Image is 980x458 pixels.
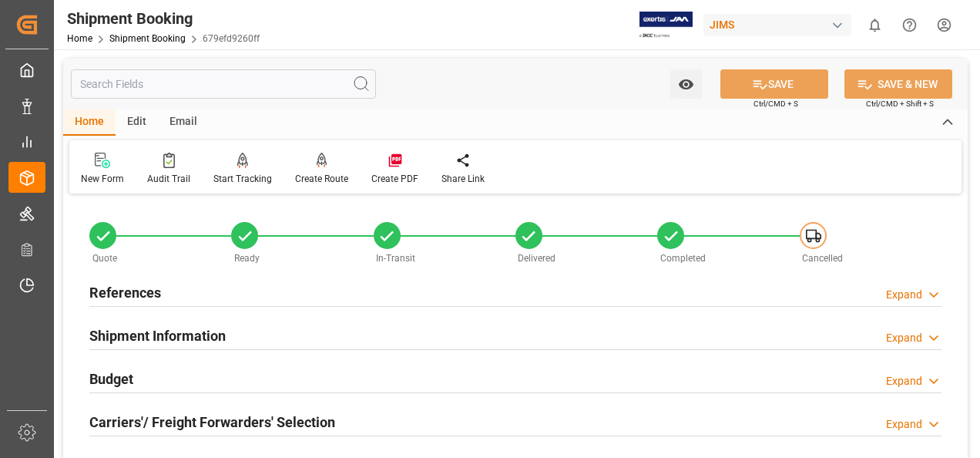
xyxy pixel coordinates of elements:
span: Cancelled [802,253,843,264]
div: Audit Trail [147,172,190,186]
button: JIMS [703,10,857,39]
a: Home [67,33,92,44]
div: Shipment Booking [67,7,260,30]
div: Create Route [295,172,348,186]
div: Expand [886,416,922,433]
div: Home [63,109,116,136]
h2: Budget [89,369,133,389]
span: Delivered [518,253,555,264]
div: Create PDF [371,172,418,186]
button: show 0 new notifications [857,8,892,42]
button: open menu [670,69,702,99]
div: JIMS [703,14,851,36]
div: Expand [886,373,922,389]
input: Search Fields [71,69,376,99]
span: Quote [92,253,117,264]
div: New Form [81,172,124,186]
div: Share Link [441,172,485,186]
span: Ctrl/CMD + S [753,98,798,109]
a: Shipment Booking [109,33,186,44]
div: Start Tracking [213,172,272,186]
div: Expand [886,287,922,303]
button: SAVE & NEW [844,69,952,99]
span: Ready [234,253,260,264]
h2: References [89,282,161,303]
h2: Carriers'/ Freight Forwarders' Selection [89,412,335,433]
span: Completed [660,253,706,264]
button: Help Center [892,8,927,42]
img: Exertis%20JAM%20-%20Email%20Logo.jpg_1722504956.jpg [639,12,693,39]
button: SAVE [720,69,828,99]
div: Edit [116,109,158,136]
div: Email [158,109,209,136]
span: Ctrl/CMD + Shift + S [866,98,934,109]
h2: Shipment Information [89,325,226,346]
span: In-Transit [376,253,415,264]
div: Expand [886,330,922,346]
